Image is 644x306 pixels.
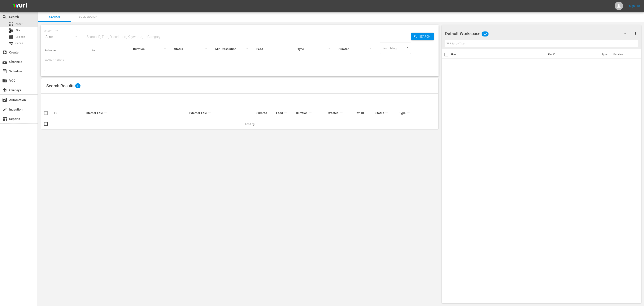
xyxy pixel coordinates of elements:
span: Schedule [2,69,7,74]
span: Create [2,50,7,55]
div: Ext. ID [356,111,374,115]
span: sort [385,111,388,115]
span: 0 [75,83,80,88]
span: Search [40,14,69,19]
span: Channels [2,59,7,64]
th: Duration [611,49,636,60]
div: Bits [8,28,13,33]
span: sort [406,111,410,115]
span: Episode [16,35,25,39]
th: Ext. ID [546,49,600,60]
span: Automation [2,98,7,103]
button: more_vert [633,29,638,39]
span: Asset [8,22,13,27]
button: Search [411,33,434,40]
div: Default Workspace [445,28,630,39]
span: Asset [16,22,22,26]
p: Search Filters: [44,58,435,62]
div: Created [328,111,354,116]
span: Episode [8,34,13,39]
button: Open [406,46,410,49]
span: Loading... [245,122,256,126]
th: Title [451,49,546,60]
span: Overlays [2,88,7,93]
span: Ingestion [2,107,7,112]
span: Bits [16,28,20,33]
span: sort [283,111,287,115]
span: more_vert [633,31,638,36]
span: to [92,49,95,52]
div: Curated [256,111,275,115]
span: Series [8,41,13,46]
div: External Title [189,111,255,116]
span: VOD [2,78,7,83]
div: Status [375,111,398,116]
img: ans4CAIJ8jUAAAAAAAAAAAAAAAAAAAAAAAAgQb4GAAAAAAAAAAAAAAAAAAAAAAAAJMjXAAAAAAAAAAAAAAAAAAAAAAAAgAT5G... [10,1,30,11]
span: sort [339,111,343,115]
span: Published: [44,49,58,52]
span: Bulk Search [74,14,102,19]
th: Type [599,49,611,60]
span: sort [208,111,211,115]
div: Internal Title [86,111,187,116]
span: sort [308,111,312,115]
span: menu [3,3,8,8]
div: Feed [276,111,295,116]
div: ID [54,111,84,115]
span: Search Results [46,83,74,88]
span: sort [104,111,107,115]
span: Series [16,41,23,45]
span: Search [2,14,7,20]
span: Reports [2,116,7,121]
div: Assets [44,31,81,43]
span: Search [418,33,434,40]
div: Type [399,111,414,116]
a: Sign Out [629,4,640,8]
div: Duration [296,111,327,116]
